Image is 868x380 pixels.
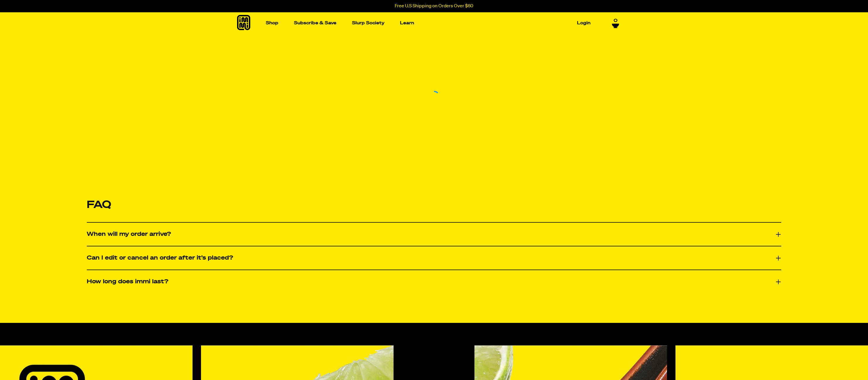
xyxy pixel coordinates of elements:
[612,18,619,28] a: 0
[575,18,593,28] a: Login
[87,253,781,263] button: Can I edit or cancel an order after it’s placed?
[87,189,781,222] h2: FAQ
[263,18,281,28] a: Shop
[398,18,416,28] a: Learn
[395,4,473,9] p: Free U.S Shipping on Orders Over $60
[350,18,387,28] a: Slurp Society
[614,18,617,23] span: 0
[263,12,593,34] nav: Main navigation
[87,276,781,287] button: How long does immi last?
[87,229,781,240] button: When will my order arrive?
[292,18,339,28] a: Subscribe & Save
